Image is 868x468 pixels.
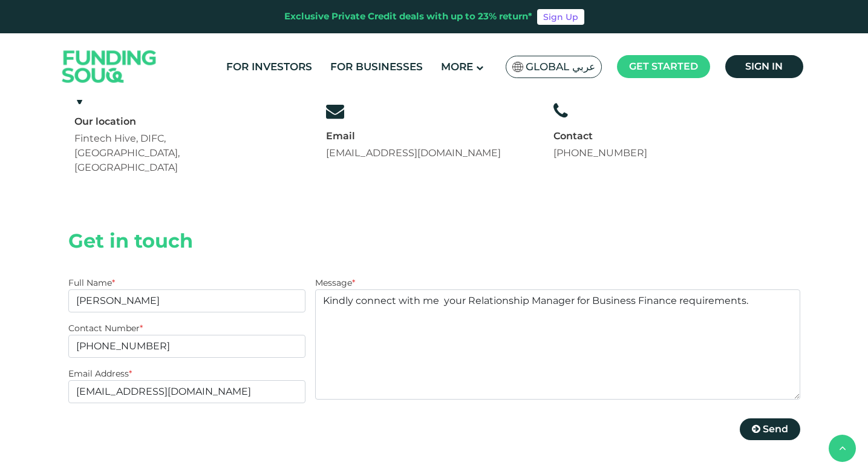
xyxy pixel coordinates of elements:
label: Contact Number [68,323,143,334]
a: Sign in [725,55,803,78]
button: Send [740,418,800,440]
label: Email Address [68,368,132,379]
button: back [829,435,856,462]
div: Contact [553,130,647,143]
span: Send [763,423,788,435]
div: Email [326,130,501,143]
img: Logo [50,36,169,97]
label: Full Name [68,277,115,288]
a: [PHONE_NUMBER] [553,147,647,159]
label: Message [315,277,355,288]
span: Sign in [745,61,783,72]
a: For Investors [223,57,315,77]
div: Exclusive Private Credit deals with up to 23% return* [284,10,532,24]
span: More [441,61,473,73]
a: Sign Up [537,9,584,25]
h2: Get in touch [68,229,800,252]
a: For Businesses [327,57,426,77]
span: Global عربي [526,60,595,74]
div: Our location [74,115,273,128]
a: [EMAIL_ADDRESS][DOMAIN_NAME] [326,147,501,159]
img: SA Flag [512,62,523,72]
span: Fintech Hive, DIFC, [GEOGRAPHIC_DATA], [GEOGRAPHIC_DATA] [74,133,180,173]
span: Get started [629,61,698,72]
iframe: reCAPTCHA [315,409,499,456]
textarea: Kindly connect with me your Relationship Manager for Business Finance requirements. [315,289,800,400]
